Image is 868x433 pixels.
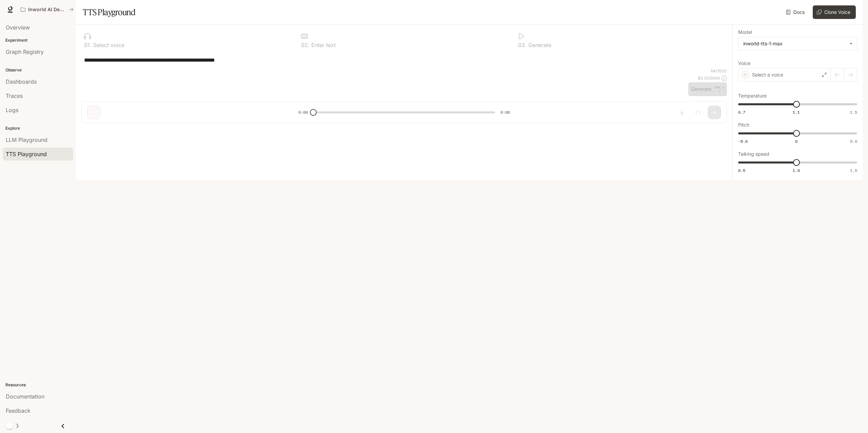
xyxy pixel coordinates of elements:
[850,138,857,144] span: 5.0
[752,71,783,78] p: Select a voice
[793,168,800,173] span: 1.0
[738,123,749,127] p: Pitch
[738,93,767,98] p: Temperature
[850,109,857,115] span: 1.5
[738,37,857,50] div: inworld-tts-1-max
[738,168,745,173] span: 0.5
[850,168,857,173] span: 1.5
[84,42,92,48] p: 0 1 .
[785,5,807,19] a: Docs
[310,42,336,48] p: Enter text
[743,40,846,47] div: inworld-tts-1-max
[28,7,66,13] p: Inworld AI Demos
[18,3,77,16] button: All workspaces
[738,30,752,35] p: Model
[795,138,797,144] span: 0
[738,138,748,144] span: -5.0
[83,5,135,19] h1: TTS Playground
[813,5,856,19] button: Clone Voice
[301,42,310,48] p: 0 2 .
[518,42,527,48] p: 0 3 .
[738,109,745,115] span: 0.7
[698,75,720,81] p: $ 0.000640
[738,61,750,66] p: Voice
[793,109,800,115] span: 1.1
[527,42,551,48] p: Generate
[738,152,769,156] p: Talking speed
[92,42,124,48] p: Select voice
[711,68,727,74] p: 64 / 1000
